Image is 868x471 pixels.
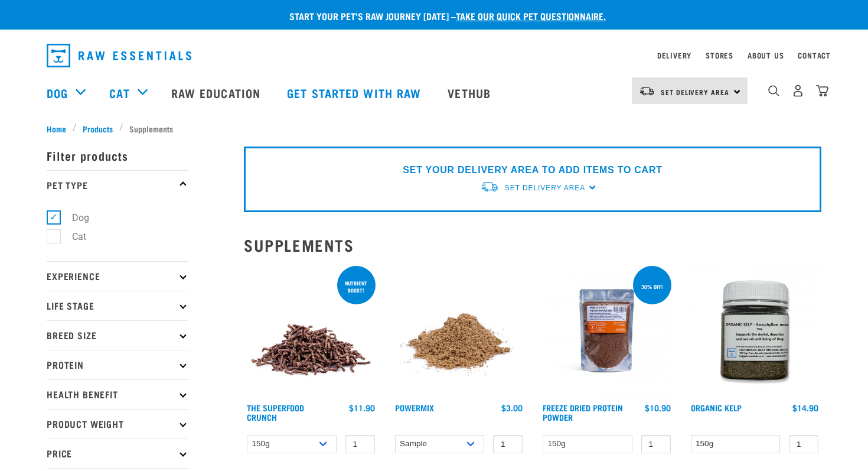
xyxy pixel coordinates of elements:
[244,236,821,254] h2: Supplements
[395,405,434,410] a: Powermix
[47,320,188,350] p: Breed Size
[505,184,585,192] span: Set Delivery Area
[47,141,188,170] p: Filter products
[345,435,375,453] input: 1
[792,403,818,412] div: $14.90
[37,39,831,72] nav: dropdown navigation
[337,274,376,299] div: nutrient boost!
[403,163,662,177] p: SET YOUR DELIVERY AREA TO ADD ITEMS TO CART
[83,122,113,135] span: Products
[53,210,94,225] label: Dog
[436,69,505,116] a: Vethub
[816,85,828,97] img: home-icon@2x.png
[636,278,668,295] div: 30% off!
[275,69,436,116] a: Get started with Raw
[47,350,188,379] p: Protein
[645,403,671,412] div: $10.90
[77,122,119,135] a: Products
[543,405,623,419] a: Freeze Dried Protein Powder
[244,264,378,398] img: 1311 Superfood Crunch 01
[706,53,733,57] a: Stores
[109,84,129,102] a: Cat
[47,84,68,102] a: Dog
[47,261,188,291] p: Experience
[501,403,523,412] div: $3.00
[789,435,818,453] input: 1
[47,44,191,67] img: Raw Essentials Logo
[798,53,831,57] a: Contact
[540,264,674,398] img: FD Protein Powder
[47,122,821,135] nav: breadcrumbs
[247,405,304,419] a: The Superfood Crunch
[641,435,671,453] input: 1
[792,85,804,97] img: user.png
[456,13,606,18] a: take our quick pet questionnaire.
[639,86,655,96] img: van-moving.png
[47,438,188,468] p: Price
[661,90,729,94] span: Set Delivery Area
[47,122,66,135] span: Home
[47,291,188,320] p: Life Stage
[748,53,784,57] a: About Us
[480,181,499,193] img: van-moving.png
[53,229,91,244] label: Cat
[47,170,188,200] p: Pet Type
[47,409,188,438] p: Product Weight
[47,122,73,135] a: Home
[349,403,375,412] div: $11.90
[691,405,742,410] a: Organic Kelp
[657,53,691,57] a: Delivery
[688,264,822,398] img: 10870
[392,264,526,398] img: Pile Of PowerMix For Pets
[47,379,188,409] p: Health Benefit
[159,69,275,116] a: Raw Education
[768,85,779,96] img: home-icon-1@2x.png
[493,435,523,453] input: 1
